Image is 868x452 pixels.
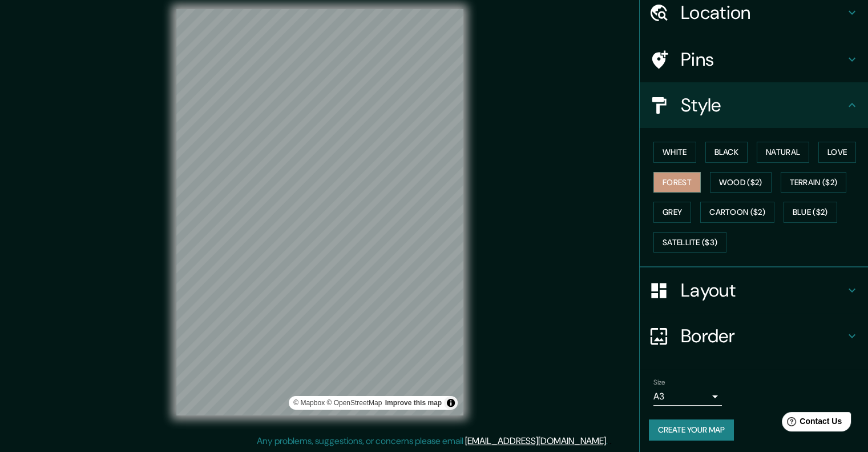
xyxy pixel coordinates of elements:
button: Love [818,142,856,163]
div: Layout [640,267,868,313]
canvas: Map [176,9,463,415]
div: . [608,434,609,448]
iframe: Help widget launcher [766,407,855,439]
button: Natural [757,142,809,163]
button: Grey [653,202,691,223]
h4: Layout [681,279,845,302]
button: Cartoon ($2) [700,202,774,223]
button: Satellite ($3) [653,232,726,253]
button: Wood ($2) [710,172,772,193]
div: . [609,434,612,448]
button: Toggle attribution [444,396,458,410]
button: Forest [653,172,701,193]
a: [EMAIL_ADDRESS][DOMAIN_NAME] [465,435,606,447]
button: Create your map [649,419,734,441]
button: White [653,142,696,163]
h4: Location [681,1,845,24]
a: Map feedback [385,399,442,407]
label: Size [653,378,665,387]
h4: Pins [681,48,845,71]
button: Terrain ($2) [781,172,847,193]
button: Black [705,142,748,163]
div: Style [640,82,868,128]
div: Border [640,313,868,359]
p: Any problems, suggestions, or concerns please email . [257,434,608,448]
h4: Style [681,94,845,117]
h4: Border [681,325,845,347]
a: OpenStreetMap [326,399,382,407]
div: Pins [640,37,868,82]
div: A3 [653,387,722,406]
a: Mapbox [293,399,325,407]
button: Blue ($2) [784,202,837,223]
